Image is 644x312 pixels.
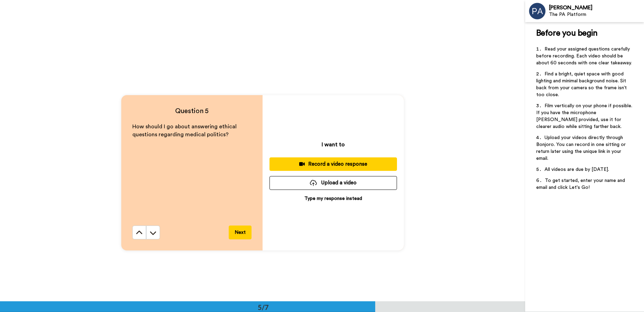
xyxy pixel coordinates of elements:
[549,12,644,18] div: The PA Platform
[549,4,644,11] div: [PERSON_NAME]
[304,195,362,202] p: Type my response instead
[544,167,609,172] span: All videos are due by [DATE].
[536,135,627,161] span: Upload your videos directly through Bonjoro. You can record in one sitting or return later using ...
[247,302,280,312] div: 5/7
[229,226,252,239] button: Next
[536,47,632,65] span: Read your assigned questions carefully before recording. Each video should be about 60 seconds wi...
[322,140,345,149] p: I want to
[536,103,634,129] span: Film vertically on your phone if possible. If you have the microphone [PERSON_NAME] provided, use...
[132,106,252,116] h4: Question 5
[269,176,397,190] button: Upload a video
[132,124,238,137] span: How should I go about answering ethical questions regarding medical politics?
[536,178,626,190] span: To get started, enter your name and email and click Let's Go!
[529,3,546,19] img: Profile Image
[269,157,397,171] button: Record a video response
[536,72,628,97] span: Find a bright, quiet space with good lighting and minimal background noise. Sit back from your ca...
[536,29,597,37] span: Before you begin
[275,160,391,168] div: Record a video response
